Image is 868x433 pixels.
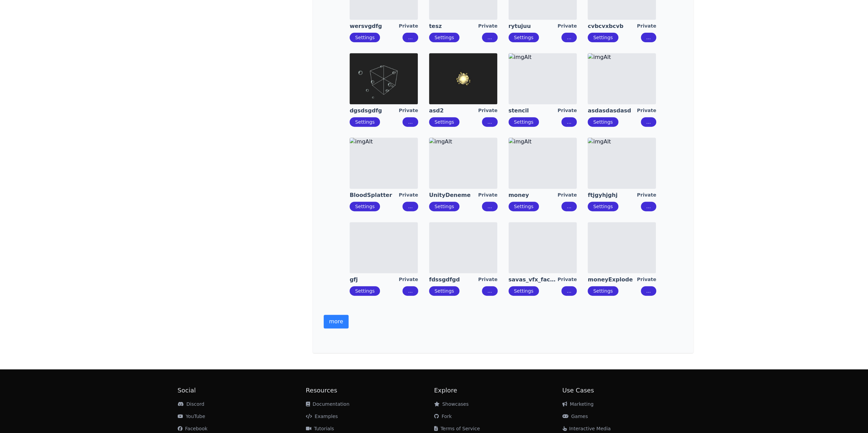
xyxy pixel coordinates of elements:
[350,33,380,42] button: Settings
[509,138,577,189] img: imgAlt
[641,117,656,127] button: ...
[478,191,498,199] div: Private
[509,107,558,114] a: stencil
[637,107,656,114] div: Private
[588,286,618,296] button: Settings
[434,414,452,419] a: Fork
[324,315,349,328] button: more
[561,33,577,42] button: ...
[561,117,577,127] button: ...
[306,414,338,419] a: Examples
[588,276,637,283] a: moneyExplode
[355,119,374,125] a: Settings
[435,119,454,125] a: Settings
[178,401,205,407] a: Discord
[482,286,497,296] button: ...
[593,288,613,294] a: Settings
[402,117,418,127] button: ...
[402,33,418,42] button: ...
[435,204,454,209] a: Settings
[355,288,374,294] a: Settings
[588,191,637,199] a: ftjgyhjghj
[429,191,478,199] a: UnityDeneme
[509,117,539,127] button: Settings
[429,222,497,273] img: imgAlt
[588,117,618,127] button: Settings
[641,202,656,211] button: ...
[558,191,577,199] div: Private
[593,35,613,40] a: Settings
[434,426,480,431] a: Terms of Service
[562,426,611,431] a: Interactive Media
[514,204,533,209] a: Settings
[435,288,454,294] a: Settings
[435,35,454,40] a: Settings
[593,204,613,209] a: Settings
[509,222,577,273] img: imgAlt
[558,22,577,30] div: Private
[178,386,306,395] h2: Social
[478,276,498,283] div: Private
[588,33,618,42] button: Settings
[434,401,469,407] a: Showcases
[593,119,613,125] a: Settings
[509,202,539,211] button: Settings
[514,119,533,125] a: Settings
[306,401,350,407] a: Documentation
[482,117,497,127] button: ...
[509,22,558,30] a: rytujuu
[429,107,478,114] a: asd2
[562,401,594,407] a: Marketing
[355,204,374,209] a: Settings
[429,33,459,42] button: Settings
[641,33,656,42] button: ...
[306,386,434,395] h2: Resources
[588,138,656,189] img: imgAlt
[637,191,656,199] div: Private
[399,191,418,199] div: Private
[637,276,656,283] div: Private
[350,191,399,199] a: BloodSplatter
[350,286,380,296] button: Settings
[509,276,558,283] a: savas_vfx_factory
[478,107,498,114] div: Private
[350,276,399,283] a: gfj
[429,138,497,189] img: imgAlt
[399,22,418,30] div: Private
[509,33,539,42] button: Settings
[562,386,691,395] h2: Use Cases
[178,426,208,431] a: Facebook
[350,107,399,114] a: dgsdsgdfg
[637,22,656,30] div: Private
[482,33,497,42] button: ...
[558,276,577,283] div: Private
[561,286,577,296] button: ...
[514,288,533,294] a: Settings
[350,202,380,211] button: Settings
[429,117,459,127] button: Settings
[429,53,497,104] img: imgAlt
[350,53,418,104] img: imgAlt
[429,202,459,211] button: Settings
[588,53,656,104] img: imgAlt
[588,222,656,273] img: imgAlt
[306,426,334,431] a: Tutorials
[641,286,656,296] button: ...
[562,414,588,419] a: Games
[509,53,577,104] img: imgAlt
[429,286,459,296] button: Settings
[588,202,618,211] button: Settings
[402,202,418,211] button: ...
[178,414,205,419] a: YouTube
[588,107,637,114] a: asdasdasdasd
[561,202,577,211] button: ...
[350,22,399,30] a: wersvgdfg
[355,35,374,40] a: Settings
[434,386,562,395] h2: Explore
[509,286,539,296] button: Settings
[482,202,497,211] button: ...
[509,191,558,199] a: money
[350,222,418,273] img: imgAlt
[429,22,478,30] a: tesz
[558,107,577,114] div: Private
